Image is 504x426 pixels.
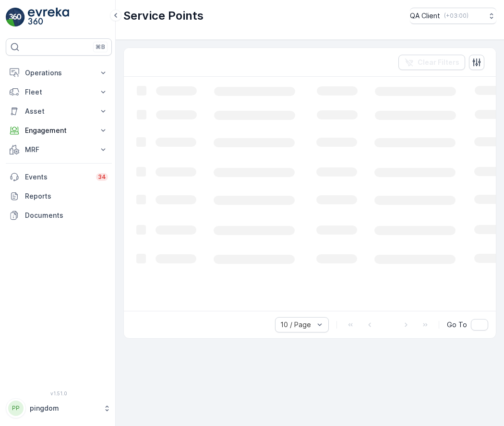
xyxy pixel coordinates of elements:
p: Clear Filters [418,58,459,67]
p: ⌘B [96,43,105,51]
p: Documents [25,211,108,220]
div: PP [8,401,24,416]
button: MRF [6,140,112,159]
p: Events [25,172,90,182]
p: Service Points [123,8,204,24]
a: Documents [6,206,112,225]
button: PPpingdom [6,398,112,418]
p: Fleet [25,87,93,97]
p: QA Client [410,11,440,21]
button: Operations [6,63,112,83]
span: Go To [447,320,467,330]
p: pingdom [30,403,98,413]
p: 34 [98,173,106,181]
p: Asset [25,106,93,116]
button: Clear Filters [398,55,465,70]
a: Events34 [6,167,112,187]
button: QA Client(+03:00) [410,8,496,24]
button: Engagement [6,121,112,140]
button: Fleet [6,83,112,102]
p: Reports [25,191,108,201]
img: logo [6,8,25,27]
span: v 1.51.0 [6,390,112,396]
img: logo_light-DOdMpM7g.png [28,8,69,27]
p: Operations [25,68,93,78]
p: Engagement [25,126,93,135]
a: Reports [6,187,112,206]
p: MRF [25,145,93,154]
button: Asset [6,102,112,121]
p: ( +03:00 ) [444,12,468,20]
